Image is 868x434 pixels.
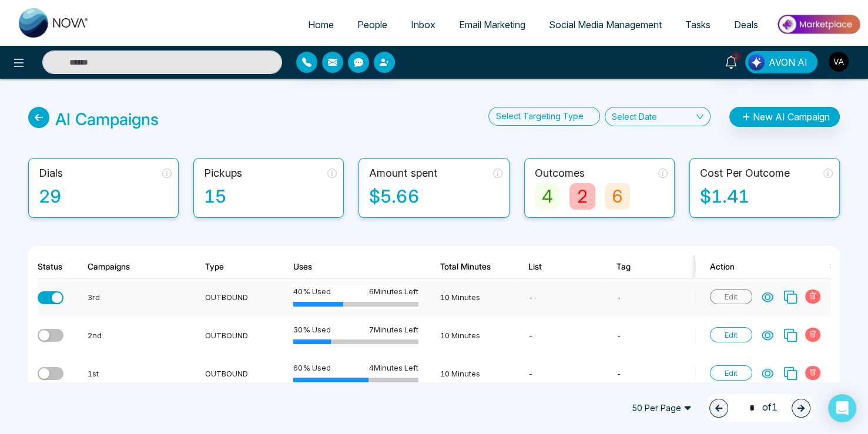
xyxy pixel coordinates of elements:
[346,14,399,36] a: People
[293,362,331,374] span: 60 % Used
[369,165,437,181] div: Amount spent
[549,19,662,31] span: Social Media Management
[204,165,242,181] div: Pickups
[602,355,690,393] td: -
[88,368,183,379] div: 1st
[731,51,742,62] span: 2
[828,394,856,422] div: Open Intercom Messenger
[308,19,334,31] span: Home
[204,183,337,210] div: 15
[399,14,447,36] a: Inbox
[690,355,813,393] td: Yes
[535,165,585,181] div: Outcomes
[569,183,595,210] div: 2
[748,54,765,70] img: Lead Flow
[425,255,514,278] th: Total Minutes
[73,255,190,278] th: Campaigns
[88,291,183,303] div: 3rd
[190,317,279,355] td: OUTBOUND
[514,317,602,355] td: -
[745,51,817,73] button: AVON AI
[514,355,602,393] td: -
[190,278,279,317] td: OUTBOUND
[38,255,73,278] th: Status
[829,52,849,72] img: User Avatar
[696,113,704,121] span: down
[55,107,159,132] div: AI Campaigns
[673,14,722,36] a: Tasks
[535,183,560,210] div: 4
[537,14,673,36] a: Social Media Management
[710,327,752,342] span: Edit
[602,255,690,278] th: Tag
[369,362,418,374] span: 4 Minutes Left
[624,399,700,418] span: 50 Per Page
[425,278,514,317] td: 10 Minutes
[425,355,514,393] td: 10 Minutes
[190,255,279,278] th: Type
[369,285,418,297] span: 6 Minutes Left
[700,165,790,181] div: Cost Per Outcome
[279,255,425,278] th: Uses
[700,183,833,210] div: $1.41
[293,324,331,335] span: 30 % Used
[605,183,630,210] div: 6
[690,278,813,317] td: Yes
[88,329,183,341] div: 2nd
[369,183,502,210] div: $5.66
[710,289,752,304] span: Edit
[447,14,537,36] a: Email Marketing
[19,8,89,38] img: Nova CRM Logo
[293,285,331,297] span: 40 % Used
[357,19,387,31] span: People
[296,14,346,36] a: Home
[411,19,435,31] span: Inbox
[369,324,418,335] span: 7 Minutes Left
[695,255,830,278] th: Action
[190,355,279,393] td: OUTBOUND
[776,11,861,38] img: Market-place.gif
[685,19,711,31] span: Tasks
[690,255,813,278] th: AVON AI Calling Automation
[611,110,656,123] div: Select Date
[717,51,745,72] a: 2
[722,14,770,36] a: Deals
[514,278,602,317] td: -
[602,278,690,317] td: -
[769,55,807,69] span: AVON AI
[514,255,602,278] th: List
[729,107,840,127] button: New AI Campaign
[425,317,514,355] td: 10 Minutes
[742,400,777,416] span: of 1
[602,317,690,355] td: -
[690,317,813,355] td: Yes
[734,19,758,31] span: Deals
[39,183,172,210] div: 29
[459,19,525,31] span: Email Marketing
[710,365,752,381] span: Edit
[39,165,63,181] div: Dials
